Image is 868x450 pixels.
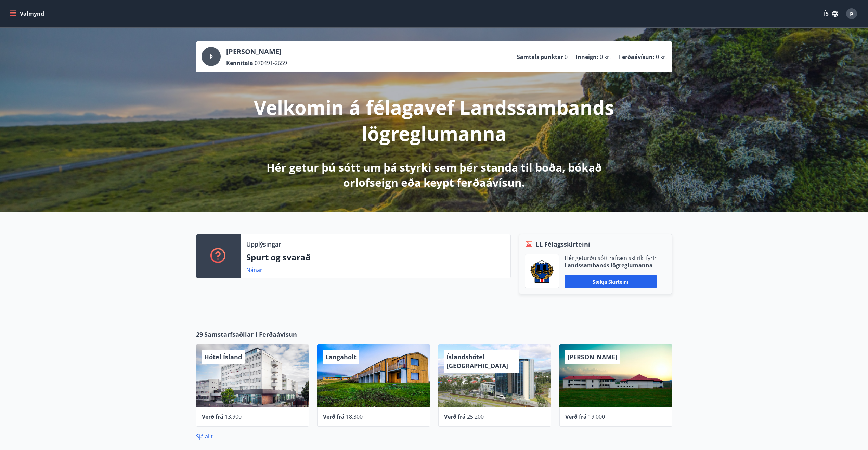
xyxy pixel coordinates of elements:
[209,53,213,60] span: Þ
[588,413,605,421] span: 19.000
[202,413,223,421] span: Verð frá
[204,330,297,339] span: Samstarfsaðilar í Ferðaávísun
[565,254,657,262] p: Hér geturðu sótt rafræn skilríki fyrir
[576,53,598,61] p: Inneign :
[565,262,657,269] p: Landssambands lögreglumanna
[325,353,357,361] span: Langaholt
[323,413,345,421] span: Verð frá
[196,330,203,339] span: 29
[565,275,657,288] button: Sækja skírteini
[246,251,505,263] p: Spurt og svarað
[568,353,617,361] span: [PERSON_NAME]
[850,10,853,17] span: Þ
[255,59,287,67] span: 070491-2659
[346,413,363,421] span: 18.300
[444,413,466,421] span: Verð frá
[246,240,281,249] p: Upplýsingar
[226,47,287,57] p: [PERSON_NAME]
[467,413,484,421] span: 25.200
[600,53,611,61] span: 0 kr.
[656,53,667,61] span: 0 kr.
[530,260,554,283] img: 1cqKbADZNYZ4wXUG0EC2JmCwhQh0Y6EN22Kw4FTY.png
[246,266,262,274] a: Nánar
[843,5,860,22] button: Þ
[517,53,563,61] p: Samtals punktar
[196,433,213,440] a: Sjá allt
[820,8,842,20] button: ÍS
[254,160,615,190] p: Hér getur þú sótt um þá styrki sem þér standa til boða, bókað orlofseign eða keypt ferðaávísun.
[446,353,508,370] span: Íslandshótel [GEOGRAPHIC_DATA]
[565,413,587,421] span: Verð frá
[225,413,242,421] span: 13.900
[619,53,655,61] p: Ferðaávísun :
[226,59,253,67] p: Kennitala
[536,240,590,249] span: LL Félagsskírteini
[565,53,568,61] span: 0
[204,353,242,361] span: Hótel Ísland
[254,94,615,146] p: Velkomin á félagavef Landssambands lögreglumanna
[8,8,47,20] button: menu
